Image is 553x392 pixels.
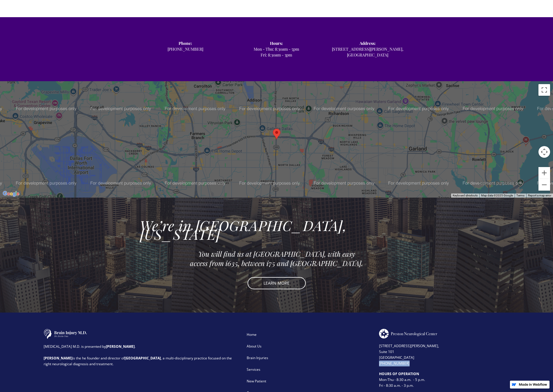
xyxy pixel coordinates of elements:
[125,356,161,361] strong: [GEOGRAPHIC_DATA]
[1,190,21,198] a: Open this area in Google Maps (opens a new window)
[244,329,374,340] a: Home
[516,194,524,197] a: Terms (opens in new tab)
[44,356,72,361] strong: [PERSON_NAME]
[244,364,374,375] a: Services
[140,40,231,52] div: [PHONE_NUMBER]
[244,340,374,352] a: About Us
[140,216,347,243] em: We’re in [GEOGRAPHIC_DATA], [US_STATE]
[379,338,509,366] div: [STREET_ADDRESS][PERSON_NAME], Suite 101 [GEOGRAPHIC_DATA] [PHONE_NUMBER]
[190,249,363,268] em: You will find us at [GEOGRAPHIC_DATA], with easy access from i635, between i75 and [GEOGRAPHIC_DA...
[538,146,550,158] button: Map camera controls
[179,40,192,46] strong: Phone: ‍
[247,367,371,373] div: Services
[244,375,374,387] a: New Patient
[244,352,374,364] a: Brain Injuries
[453,194,478,198] button: Keyboard shortcuts
[528,194,551,197] a: Report a map error
[247,355,371,361] div: Brain Injuries
[247,332,371,338] div: Home
[1,190,21,198] img: Google
[538,179,550,191] button: Zoom out
[106,344,135,349] strong: [PERSON_NAME]
[538,167,550,179] button: Zoom in
[247,343,371,349] div: About Us
[44,339,239,367] div: [MEDICAL_DATA] M.D. is presented by . is the he founder and director of , a multi-disciplinary pr...
[379,371,509,389] div: Mon-Thu - 8:30 a.m. - 5 p.m. Fri - 8:30 a.m. - 3 p.m.
[231,40,322,58] div: Mon - Thu: 8:30am - 5pm Fri: 8:30am - 3pm
[519,383,547,386] img: Made in Webflow
[538,84,550,96] button: Toggle fullscreen view
[481,194,513,197] span: Map data ©2025 Google
[248,277,306,289] a: LEARN MORE
[247,378,371,384] div: New Patient
[322,40,413,58] div: [STREET_ADDRESS][PERSON_NAME], [GEOGRAPHIC_DATA]
[379,371,419,376] strong: HOURS OF OPERATION ‍
[273,129,280,139] div: Map pin
[360,40,376,46] strong: Address: ‍
[270,40,283,46] strong: Hours: ‍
